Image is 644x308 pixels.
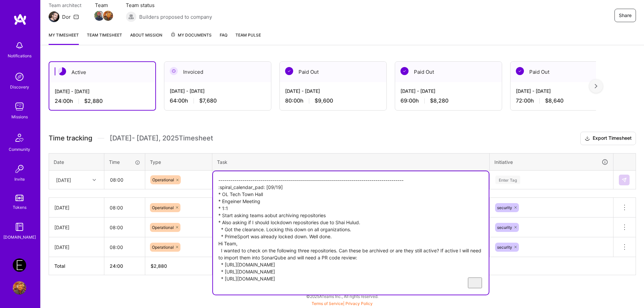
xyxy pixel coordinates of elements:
[49,32,79,45] a: My timesheet
[516,67,524,75] img: Paid Out
[580,132,636,145] button: Export Timesheet
[152,177,174,182] span: Operational
[13,39,26,52] img: bell
[622,177,627,183] img: Submit
[315,97,333,104] span: $9,600
[54,244,99,251] div: [DATE]
[511,62,617,82] div: Paid Out
[170,67,178,75] img: Invoiced
[220,32,227,45] a: FAQ
[109,159,140,166] div: Time
[54,204,99,211] div: [DATE]
[93,178,96,182] i: icon Chevron
[11,130,28,146] img: Community
[104,257,145,275] th: 24:00
[49,257,104,275] th: Total
[104,199,145,217] input: HH:MM
[13,162,26,176] img: Invite
[497,245,512,250] span: security
[11,258,28,272] a: Endeavor: Onlocation Mobile/Security- 3338TSV275
[164,62,271,82] div: Invoiced
[285,87,381,95] div: [DATE] - [DATE]
[13,204,26,211] div: Tokens
[104,219,145,236] input: HH:MM
[10,83,29,90] div: Discovery
[495,175,520,185] div: Enter Tag
[497,225,512,230] span: security
[87,32,122,45] a: Team timesheet
[104,238,145,256] input: HH:MM
[103,11,113,21] img: Team Member Avatar
[152,205,174,210] span: Operational
[152,225,174,230] span: Operational
[13,70,26,83] img: discovery
[235,33,261,38] span: Team Pulse
[170,87,266,95] div: [DATE] - [DATE]
[40,288,644,305] div: © 2025 ATeams Inc., All rights reserved.
[95,10,104,21] a: Team Member Avatar
[14,176,25,183] div: Invite
[13,13,27,25] img: logo
[212,153,490,171] th: Task
[280,62,386,82] div: Paid Out
[62,13,71,20] div: Dor
[139,13,212,20] span: Builders proposed to company
[11,281,28,295] a: User Avatar
[494,158,608,166] div: Initiative
[13,258,26,272] img: Endeavor: Onlocation Mobile/Security- 3338TSV275
[105,171,145,189] input: HH:MM
[151,263,167,269] span: $ 2,880
[400,67,409,75] img: Paid Out
[126,2,212,9] span: Team status
[49,153,104,171] th: Date
[400,97,496,104] div: 69:00 h
[84,98,103,105] span: $2,880
[49,134,92,142] span: Time tracking
[11,113,28,120] div: Missions
[285,67,293,75] img: Paid Out
[13,100,26,113] img: teamwork
[73,14,79,19] i: icon Mail
[9,146,30,153] div: Community
[126,11,137,22] img: Builders proposed to company
[13,220,26,234] img: guide book
[199,97,217,104] span: $7,680
[497,205,512,210] span: security
[395,62,502,82] div: Paid Out
[54,224,99,231] div: [DATE]
[49,62,155,82] div: Active
[49,11,59,22] img: Team Architect
[595,84,597,88] img: right
[104,10,112,21] a: Team Member Avatar
[213,171,489,295] textarea: To enrich screen reader interactions, please activate Accessibility in Grammarly extension settings
[312,301,373,306] span: |
[585,135,590,142] i: icon Download
[110,134,213,142] span: [DATE] - [DATE] , 2025 Timesheet
[145,153,212,171] th: Type
[312,301,343,306] a: Terms of Service
[345,301,373,306] a: Privacy Policy
[94,11,104,21] img: Team Member Avatar
[516,87,612,95] div: [DATE] - [DATE]
[614,9,636,22] button: Share
[55,98,150,105] div: 24:00 h
[56,176,71,183] div: [DATE]
[285,97,381,104] div: 80:00 h
[170,32,212,39] span: My Documents
[95,2,112,9] span: Team
[170,32,212,45] a: My Documents
[170,97,266,104] div: 64:00 h
[8,52,32,59] div: Notifications
[430,97,448,104] span: $8,280
[49,2,82,9] span: Team architect
[3,234,36,241] div: [DOMAIN_NAME]
[130,32,162,45] a: About Mission
[619,12,632,19] span: Share
[58,67,66,75] img: Active
[55,88,150,95] div: [DATE] - [DATE]
[545,97,563,104] span: $8,640
[13,281,26,295] img: User Avatar
[152,245,174,250] span: Operational
[400,87,496,95] div: [DATE] - [DATE]
[235,32,261,45] a: Team Pulse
